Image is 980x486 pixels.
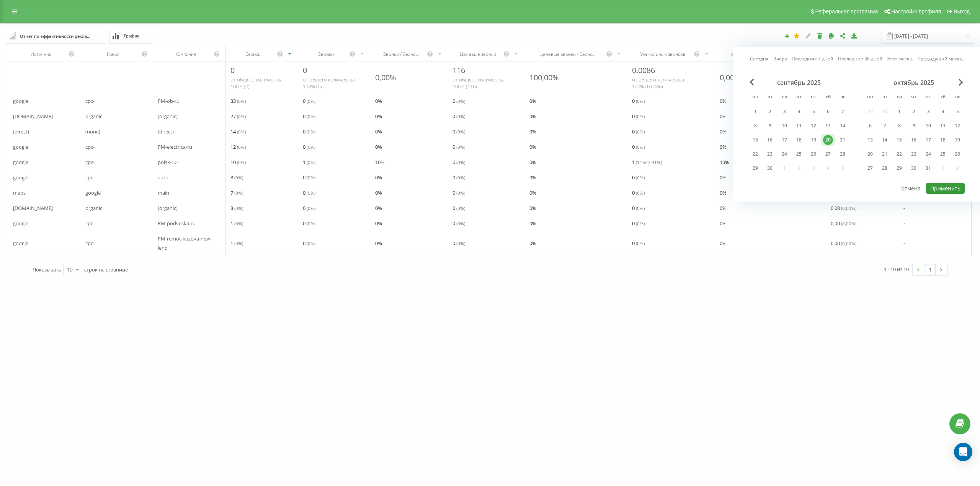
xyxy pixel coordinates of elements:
[452,96,465,106] span: 0
[13,188,26,197] span: maps
[237,113,246,119] span: ( 0 %)
[822,92,834,103] abbr: суббота
[720,158,729,167] span: 10 %
[158,203,178,213] span: (organic)
[303,203,315,213] span: 0
[230,173,243,182] span: 8
[750,149,760,159] div: 22
[307,190,315,196] span: ( 0 %)
[863,148,877,160] div: пн 20 окт. 2025 г.
[375,51,426,57] div: Звонки / Сеансы
[923,107,933,117] div: 3
[529,112,536,121] span: 0 %
[636,174,645,180] span: ( 0 %)
[779,121,789,131] div: 10
[632,203,645,213] span: 0
[303,142,315,151] span: 0
[892,163,906,174] div: ср 29 окт. 2025 г.
[763,120,777,132] div: вт 9 сент. 2025 г.
[893,92,905,103] abbr: среда
[234,174,243,180] span: ( 0 %)
[865,163,875,173] div: 27
[926,183,965,194] button: Применить
[880,149,890,159] div: 21
[230,158,246,167] span: 10
[109,29,153,44] button: График
[938,121,948,131] div: 11
[375,72,396,83] div: 0,00%
[923,149,933,159] div: 24
[938,135,948,145] div: 18
[794,149,804,159] div: 25
[763,163,777,174] div: вт 30 сент. 2025 г.
[13,112,53,121] span: [DOMAIN_NAME]
[880,135,890,145] div: 14
[773,55,787,62] a: Вчера
[952,149,962,159] div: 26
[375,173,382,182] span: 0 %
[938,107,948,117] div: 4
[838,121,848,131] div: 14
[892,148,906,160] div: ср 22 окт. 2025 г.
[950,134,965,146] div: вс 19 окт. 2025 г.
[636,128,645,135] span: ( 0 %)
[805,33,812,38] i: Редактировать отчет
[821,134,835,146] div: сб 20 сент. 2025 г.
[765,135,775,145] div: 16
[720,173,727,182] span: 0 %
[894,135,904,145] div: 15
[894,163,904,173] div: 29
[85,142,95,151] span: cpc-
[85,51,141,57] div: Канал
[865,121,875,131] div: 6
[452,142,465,151] span: 0
[452,158,465,167] span: 0
[936,148,950,160] div: сб 25 окт. 2025 г.
[815,8,878,15] span: Реферальная программа
[838,107,848,117] div: 7
[823,135,833,145] div: 20
[632,173,645,182] span: 0
[632,51,694,57] div: Уникальных звонков
[765,163,775,173] div: 30
[13,96,28,106] span: google
[792,106,806,117] div: чт 4 сент. 2025 г.
[794,33,800,38] i: Этот отчет будет загружен первым при открытии Аналитики. Вы можете назначить любой другой ваш отч...
[952,121,962,131] div: 12
[237,98,246,104] span: ( 0 %)
[877,134,892,146] div: вт 14 окт. 2025 г.
[124,34,139,39] span: График
[85,203,102,213] span: organic
[375,112,382,121] span: 0 %
[877,148,892,160] div: вт 21 окт. 2025 г.
[863,120,877,132] div: пн 6 окт. 2025 г.
[234,205,243,211] span: ( 0 %)
[938,149,948,159] div: 25
[835,134,850,146] div: вс 21 сент. 2025 г.
[456,174,465,180] span: ( 0 %)
[891,8,941,15] span: Настройки профиля
[808,135,818,145] div: 19
[307,159,315,165] span: ( 0 %)
[906,148,921,160] div: чт 23 окт. 2025 г.
[375,188,382,197] span: 0 %
[750,121,760,131] div: 8
[303,173,315,182] span: 0
[750,55,769,62] a: Сегодня
[879,92,890,103] abbr: вторник
[764,92,776,103] abbr: вторник
[921,134,936,146] div: пт 17 окт. 2025 г.
[13,51,69,57] div: Источник
[158,127,174,136] span: (direct)
[529,51,606,57] div: Целевые звонки / Сеансы
[452,203,465,213] span: 0
[230,188,243,197] span: 7
[750,135,760,145] div: 15
[158,158,178,167] span: poisk-ru-
[765,121,775,131] div: 9
[632,158,662,167] span: 1
[906,163,921,174] div: чт 30 окт. 2025 г.
[307,128,315,135] span: ( 0 %)
[792,120,806,132] div: чт 11 сент. 2025 г.
[632,76,684,90] span: от общего количества 100% ( 0.0086 )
